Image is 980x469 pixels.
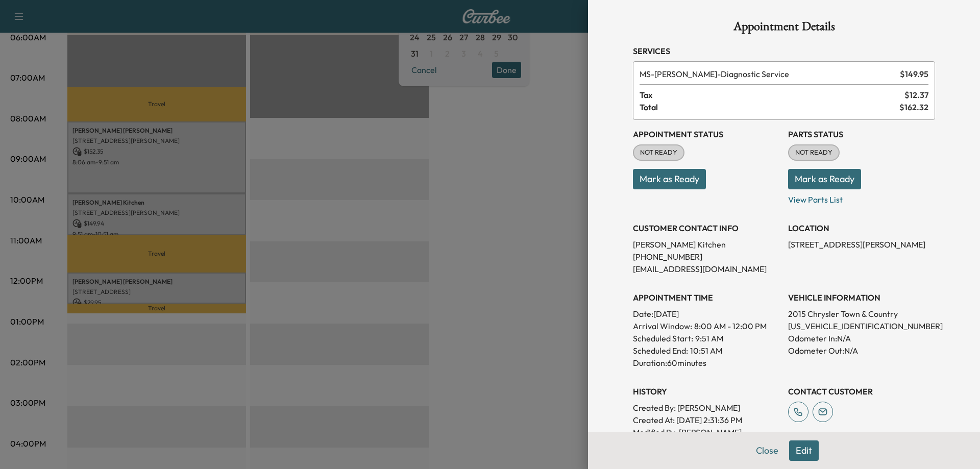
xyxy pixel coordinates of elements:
[788,344,935,357] p: Odometer Out: N/A
[640,89,904,101] span: Tax
[633,238,780,251] p: [PERSON_NAME] Kitchen
[788,128,935,140] h3: Parts Status
[900,68,928,80] span: $ 149.95
[695,332,723,344] p: 9:51 AM
[788,169,861,189] button: Mark as Ready
[694,320,767,332] span: 8:00 AM - 12:00 PM
[633,263,780,275] p: [EMAIL_ADDRESS][DOMAIN_NAME]
[749,440,785,461] button: Close
[640,68,896,80] span: Diagnostic Service
[633,308,780,320] p: Date: [DATE]
[789,147,839,158] span: NOT READY
[788,320,935,332] p: [US_VEHICLE_IDENTIFICATION_NUMBER]
[633,45,935,57] h3: Services
[633,426,780,438] p: Modified By : [PERSON_NAME]
[633,385,780,398] h3: History
[633,402,780,414] p: Created By : [PERSON_NAME]
[633,332,693,344] p: Scheduled Start:
[788,238,935,251] p: [STREET_ADDRESS][PERSON_NAME]
[788,385,935,398] h3: CONTACT CUSTOMER
[633,169,706,189] button: Mark as Ready
[640,101,899,113] span: Total
[634,147,683,158] span: NOT READY
[904,89,928,101] span: $ 12.37
[788,291,935,304] h3: VEHICLE INFORMATION
[633,414,780,426] p: Created At : [DATE] 2:31:36 PM
[633,128,780,140] h3: Appointment Status
[633,344,688,357] p: Scheduled End:
[788,189,935,206] p: View Parts List
[633,291,780,304] h3: APPOINTMENT TIME
[633,251,780,263] p: [PHONE_NUMBER]
[788,222,935,234] h3: LOCATION
[789,440,819,461] button: Edit
[633,20,935,37] h1: Appointment Details
[899,101,928,113] span: $ 162.32
[633,222,780,234] h3: CUSTOMER CONTACT INFO
[690,344,722,357] p: 10:51 AM
[633,357,780,369] p: Duration: 60 minutes
[633,320,780,332] p: Arrival Window:
[788,332,935,344] p: Odometer In: N/A
[788,308,935,320] p: 2015 Chrysler Town & Country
